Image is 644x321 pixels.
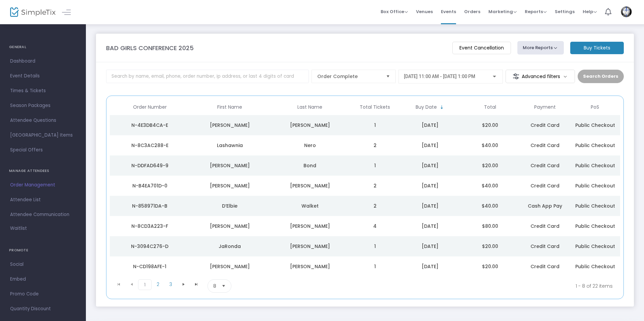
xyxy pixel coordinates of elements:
[138,279,152,290] span: Page 1
[111,162,188,169] div: N-DDFAD649-9
[111,122,188,129] div: N-4E3DB4CA-E
[401,122,458,129] div: 9/22/2025
[10,195,76,204] span: Attendee List
[106,43,194,52] m-panel-title: BAD GIRLS CONFERENCE 2025
[530,142,559,149] span: Credit Card
[350,135,400,155] td: 2
[181,282,186,287] span: Go to the next page
[10,72,76,80] span: Event Details
[219,280,228,292] button: Select
[530,263,559,270] span: Credit Card
[570,42,624,54] m-button: Buy Tickets
[350,155,400,176] td: 1
[271,122,348,129] div: Pitts
[192,122,268,129] div: Kennedy
[460,115,520,135] td: $20.00
[530,162,559,169] span: Credit Card
[10,116,76,125] span: Attendee Questions
[133,104,167,110] span: Order Number
[298,279,613,293] kendo-pager-info: 1 - 8 of 22 items
[575,203,615,209] span: Public Checkout
[271,243,348,250] div: Gaulden
[271,162,348,169] div: Bond
[9,244,77,257] h4: PROMOTE
[530,122,559,129] span: Credit Card
[517,41,564,55] button: More Reports
[10,57,76,66] span: Dashboard
[534,104,556,110] span: Payment
[528,203,562,209] span: Cash App Pay
[317,73,381,80] span: Order Complete
[152,279,164,289] span: Page 2
[271,263,348,270] div: MCVay
[460,196,520,216] td: $40.00
[111,243,188,250] div: N-3094C276-D
[192,223,268,229] div: Cheri
[484,104,496,110] span: Total
[192,263,268,270] div: Lula
[583,8,597,15] span: Help
[464,3,480,20] span: Orders
[271,182,348,189] div: Myers
[401,223,458,229] div: 9/19/2025
[591,104,599,110] span: PoS
[350,115,400,135] td: 1
[271,223,348,229] div: Collins
[416,3,433,20] span: Venues
[452,42,511,54] m-button: Event Cancellation
[381,8,408,15] span: Box Office
[350,216,400,236] td: 4
[10,131,76,140] span: [GEOGRAPHIC_DATA] Items
[460,176,520,196] td: $40.00
[460,236,520,256] td: $20.00
[111,263,188,270] div: N-CD198AFE-1
[383,70,393,83] button: Select
[401,142,458,149] div: 9/22/2025
[530,243,559,250] span: Credit Card
[460,256,520,277] td: $20.00
[10,101,76,110] span: Season Packages
[164,279,177,289] span: Page 3
[350,236,400,256] td: 1
[404,74,475,79] span: [DATE] 11:00 AM - [DATE] 1:00 PM
[401,243,458,250] div: 9/18/2025
[192,182,268,189] div: Priscilla
[194,282,199,287] span: Go to the last page
[506,70,575,83] m-button: Advanced filters
[460,135,520,155] td: $40.00
[575,162,615,169] span: Public Checkout
[575,223,615,229] span: Public Checkout
[350,256,400,277] td: 1
[10,275,76,284] span: Embed
[10,86,76,95] span: Times & Tickets
[350,99,400,115] th: Total Tickets
[297,104,322,110] span: Last Name
[10,260,76,269] span: Social
[110,99,620,277] div: Data table
[213,283,216,289] span: 8
[416,104,437,110] span: Buy Date
[575,182,615,189] span: Public Checkout
[401,203,458,209] div: 9/21/2025
[555,3,575,20] span: Settings
[439,105,445,110] span: Sortable
[575,122,615,129] span: Public Checkout
[575,263,615,270] span: Public Checkout
[10,290,76,298] span: Promo Code
[111,142,188,149] div: N-8C3AC288-E
[192,142,268,149] div: Lashawnia
[177,279,190,289] span: Go to the next page
[441,3,456,20] span: Events
[271,203,348,209] div: Walket
[9,164,77,178] h4: MANAGE ATTENDEES
[525,8,547,15] span: Reports
[350,176,400,196] td: 2
[190,279,203,289] span: Go to the last page
[10,210,76,219] span: Attendee Communication
[513,73,519,80] img: filter
[192,203,268,209] div: D’Elbie
[530,223,559,229] span: Credit Card
[217,104,242,110] span: First Name
[530,182,559,189] span: Credit Card
[9,40,77,54] h4: GENERAL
